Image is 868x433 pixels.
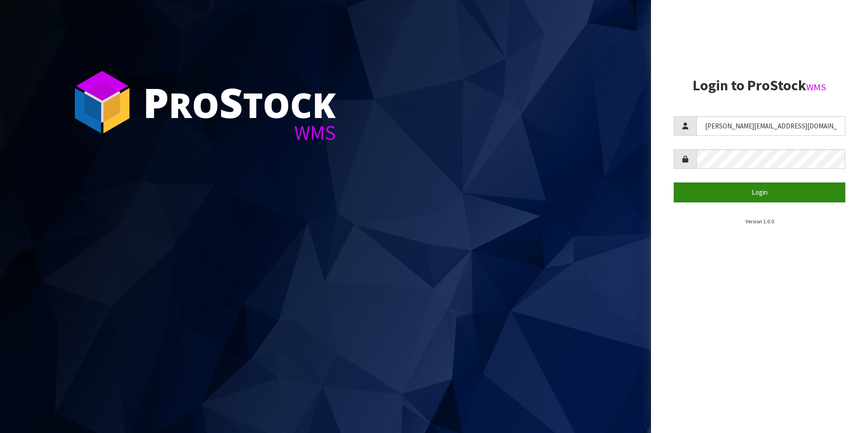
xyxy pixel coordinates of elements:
h2: Login to ProStock [674,78,845,93]
span: S [219,74,243,130]
div: ro tock [143,82,336,123]
img: ProStock Cube [68,68,136,136]
span: P [143,74,169,130]
button: Login [674,182,845,202]
div: WMS [143,123,336,143]
input: Username [696,116,845,136]
small: WMS [806,81,826,93]
small: Version 1.0.0 [745,218,774,225]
